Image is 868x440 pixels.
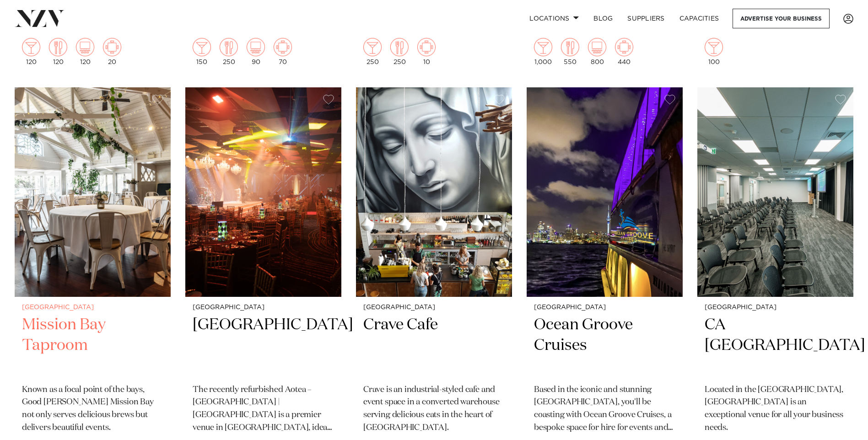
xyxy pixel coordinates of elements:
img: dining.png [390,38,409,56]
small: [GEOGRAPHIC_DATA] [363,304,505,311]
div: 10 [417,38,436,65]
div: 440 [615,38,633,65]
a: Locations [522,9,586,28]
img: cocktail.png [22,38,40,56]
img: cocktail.png [363,38,382,56]
small: [GEOGRAPHIC_DATA] [22,304,163,311]
div: 120 [76,38,94,65]
a: SUPPLIERS [620,9,672,28]
img: meeting.png [615,38,633,56]
div: 250 [390,38,409,65]
img: cocktail.png [534,38,552,56]
div: 70 [274,38,292,65]
h2: CA [GEOGRAPHIC_DATA] [705,315,846,376]
a: Advertise your business [733,9,830,28]
h2: [GEOGRAPHIC_DATA] [193,315,334,376]
img: cocktail.png [705,38,723,56]
p: Located in the [GEOGRAPHIC_DATA], [GEOGRAPHIC_DATA] is an exceptional venue for all your business... [705,384,846,435]
div: 120 [49,38,67,65]
img: theatre.png [247,38,265,56]
div: 100 [705,38,723,65]
div: 90 [247,38,265,65]
img: dining.png [49,38,67,56]
h2: Mission Bay Taproom [22,315,163,376]
div: 150 [193,38,211,65]
img: dining.png [220,38,238,56]
small: [GEOGRAPHIC_DATA] [534,304,675,311]
p: Known as a focal point of the bays, Good [PERSON_NAME] Mission Bay not only serves delicious brew... [22,384,163,435]
div: 20 [103,38,121,65]
img: cocktail.png [193,38,211,56]
div: 550 [561,38,579,65]
div: 120 [22,38,40,65]
img: dining.png [561,38,579,56]
h2: Crave Cafe [363,315,505,376]
a: Capacities [672,9,727,28]
img: theatre.png [588,38,606,56]
div: 800 [588,38,606,65]
a: BLOG [586,9,620,28]
p: The recently refurbished Aotea – [GEOGRAPHIC_DATA] | [GEOGRAPHIC_DATA] is a premier venue in [GEO... [193,384,334,435]
p: Crave is an industrial-styled cafe and event space in a converted warehouse serving delicious eat... [363,384,505,435]
h2: Ocean Groove Cruises [534,315,675,376]
div: 250 [363,38,382,65]
small: [GEOGRAPHIC_DATA] [193,304,334,311]
img: theatre.png [76,38,94,56]
p: Based in the iconic and stunning [GEOGRAPHIC_DATA], you'll be coasting with Ocean Groove Cruises,... [534,384,675,435]
img: meeting.png [103,38,121,56]
img: meeting.png [417,38,436,56]
img: nzv-logo.png [15,10,65,27]
img: meeting.png [274,38,292,56]
div: 1,000 [534,38,552,65]
small: [GEOGRAPHIC_DATA] [705,304,846,311]
div: 250 [220,38,238,65]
